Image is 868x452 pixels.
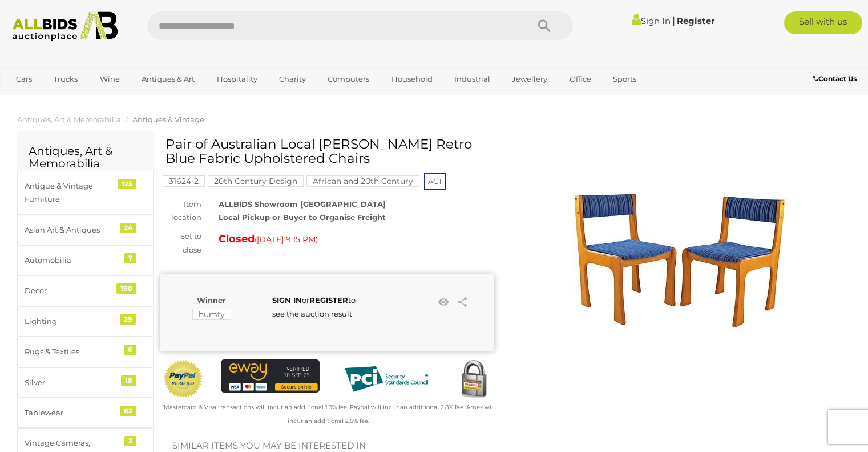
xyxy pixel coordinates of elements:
a: Tablewear 62 [17,398,154,428]
a: Antiques & Vintage [132,115,204,124]
a: Computers [320,70,377,89]
a: SIGN IN [272,295,302,305]
h1: Pair of Australian Local [PERSON_NAME] Retro Blue Fabric Upholstered Chairs [165,137,491,166]
span: | [672,14,675,27]
img: eWAY Payment Gateway [221,359,320,393]
div: 29 [120,314,136,325]
a: Sell with us [784,11,862,34]
span: [DATE] 9:15 PM [257,234,316,245]
strong: ALLBIDS Showroom [GEOGRAPHIC_DATA] [219,199,386,209]
a: Sports [605,70,644,89]
a: Office [562,70,599,89]
a: Household [384,70,440,89]
strong: Closed [219,233,255,245]
div: Antique & Vintage Furniture [25,179,119,206]
b: Winner [197,295,226,305]
img: Pair of Australian Local Robert Lindsay Retro Blue Fabric Upholstered Chairs [564,143,792,371]
a: Rugs & Textiles 6 [17,337,154,367]
div: 18 [121,375,136,386]
strong: Local Pickup or Buyer to Organise Freight [219,213,386,222]
a: Jewellery [504,70,555,89]
mark: African and 20th Century [306,175,419,187]
div: Set to close [151,230,210,257]
a: African and 20th Century [306,177,419,186]
a: Contact Us [813,73,859,85]
a: Trucks [46,70,85,89]
a: Antique & Vintage Furniture 125 [17,171,154,215]
a: Antiques, Art & Memorabilia [17,115,121,124]
b: Contact Us [813,74,857,83]
span: or to see the auction result [272,295,356,318]
img: Allbids.com.au [6,11,124,41]
li: Watch this item [435,294,452,311]
div: 6 [124,345,136,355]
div: Rugs & Textiles [25,345,119,358]
div: Asian Art & Antiques [25,223,119,237]
img: PCI DSS compliant [337,359,436,399]
mark: humty [192,309,231,320]
a: Register [677,15,714,26]
div: Lighting [25,315,119,328]
div: Tablewear [25,406,119,419]
a: Wine [92,70,127,89]
a: Antiques & Art [134,70,202,89]
h2: Similar items you may be interested in [172,441,833,451]
div: 7 [124,253,136,263]
a: Hospitality [209,70,265,89]
a: Decor 190 [17,275,154,306]
mark: 20th Century Design [208,175,304,187]
span: ACT [424,173,446,190]
a: Cars [9,70,39,89]
a: 31624-2 [163,177,205,186]
div: 62 [120,406,136,416]
a: REGISTER [309,295,348,305]
button: Search [516,11,573,40]
div: Automobilia [25,254,119,267]
span: ( ) [255,235,318,244]
div: 3 [124,436,136,446]
a: Sign In [632,15,671,26]
a: 20th Century Design [208,177,304,186]
div: Item location [151,198,210,225]
a: Automobilia 7 [17,245,154,275]
mark: 31624-2 [163,175,205,187]
div: 125 [118,179,136,189]
div: Decor [25,284,119,297]
a: Asian Art & Antiques 24 [17,215,154,245]
small: Mastercard & Visa transactions will incur an additional 1.9% fee. Paypal will incur an additional... [162,403,495,424]
div: Silver [25,376,119,389]
div: 190 [116,283,136,294]
div: 24 [120,223,136,233]
a: Charity [272,70,313,89]
a: Industrial [447,70,498,89]
a: [GEOGRAPHIC_DATA] [9,89,104,107]
a: Silver 18 [17,367,154,398]
img: Official PayPal Seal [163,359,204,399]
img: Secured by Rapid SSL [453,359,494,401]
h2: Antiques, Art & Memorabilia [29,145,142,170]
a: Lighting 29 [17,306,154,337]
